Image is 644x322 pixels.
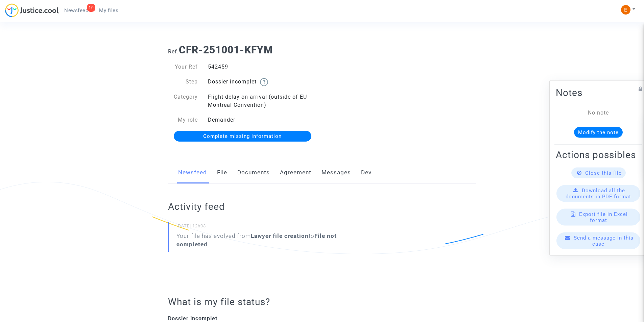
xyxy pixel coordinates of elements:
[168,296,353,308] h2: What is my file status?
[168,201,353,213] h2: Activity feed
[176,232,337,248] b: File not completed
[621,5,630,15] img: ACg8ocIeiFvHKe4dA5oeRFd_CiCnuxWUEc1A2wYhRJE3TTWt=s96-c
[203,63,322,71] div: 542459
[178,162,207,184] a: Newsfeed
[321,162,351,184] a: Messages
[168,48,179,55] span: Ref.
[59,5,94,16] a: 10Newsfeed
[163,63,203,71] div: Your Ref
[203,78,322,86] div: Dossier incomplet
[176,232,353,249] div: Your file has evolved from to
[566,187,631,199] span: Download all the documents in PDF format
[64,7,88,14] span: Newsfeed
[99,7,118,14] span: My files
[163,93,203,109] div: Category
[566,108,631,117] div: No note
[556,149,641,160] h2: Actions possibles
[237,162,270,184] a: Documents
[556,86,641,98] h2: Notes
[260,78,268,86] img: help.svg
[163,78,203,86] div: Step
[585,170,622,176] span: Close this file
[361,162,372,184] a: Dev
[217,162,227,184] a: File
[87,4,95,12] div: 10
[203,133,282,139] span: Complete missing information
[203,93,322,109] div: Flight delay on arrival (outside of EU - Montreal Convention)
[179,44,273,56] b: CFR-251001-KFYM
[251,232,309,239] b: Lawyer file creation
[94,5,124,16] a: My files
[203,116,322,124] div: Demander
[176,223,353,232] small: [DATE] 12h03
[280,162,311,184] a: Agreement
[579,211,628,223] span: Export file in Excel format
[5,3,59,17] img: jc-logo.svg
[574,127,623,138] button: Modify the note
[163,116,203,124] div: My role
[574,234,634,247] span: Send a message in this case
